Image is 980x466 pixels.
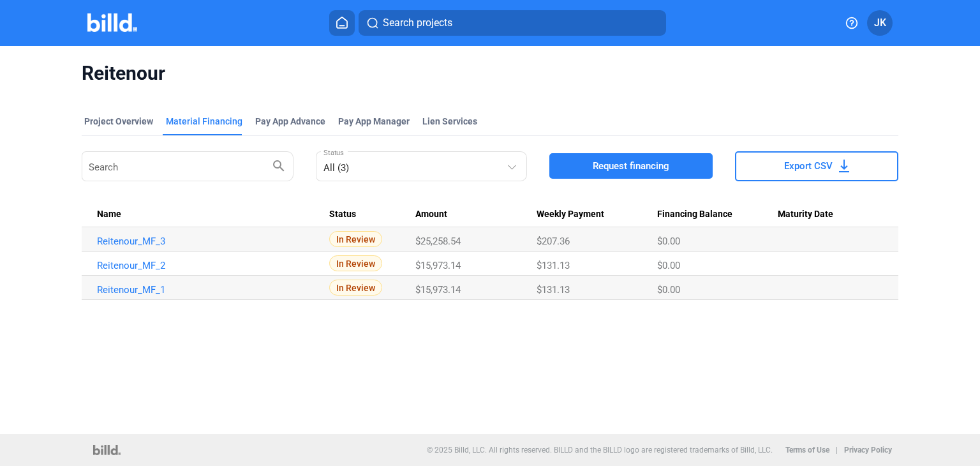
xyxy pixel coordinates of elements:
[415,260,461,271] span: $15,973.14
[82,61,898,86] span: Reitenour
[549,153,713,179] button: Request financing
[427,446,773,455] p: © 2025 Billd, LLC. All rights reserved. BILLD and the BILLD logo are registered trademarks of Bil...
[422,115,477,128] div: Lien Services
[537,284,570,296] span: $131.13
[784,160,833,172] span: Export CSV
[97,209,329,220] div: Name
[657,236,680,247] span: $0.00
[329,231,382,247] span: In Review
[415,236,461,247] span: $25,258.54
[329,255,382,271] span: In Review
[415,209,536,220] div: Amount
[84,115,153,128] div: Project Overview
[97,209,121,220] span: Name
[537,209,657,220] div: Weekly Payment
[537,260,570,271] span: $131.13
[537,209,604,220] span: Weekly Payment
[338,115,410,128] span: Pay App Manager
[778,209,833,220] span: Maturity Date
[255,115,325,128] div: Pay App Advance
[778,209,883,220] div: Maturity Date
[844,446,892,455] b: Privacy Policy
[329,209,356,220] span: Status
[271,158,286,173] mat-icon: search
[359,10,666,36] button: Search projects
[657,209,778,220] div: Financing Balance
[657,260,680,271] span: $0.00
[93,445,121,455] img: logo
[329,280,382,296] span: In Review
[735,151,898,181] button: Export CSV
[874,15,886,31] span: JK
[97,284,318,296] a: Reitenour_MF_1
[867,10,893,36] button: JK
[415,209,447,220] span: Amount
[785,446,829,455] b: Terms of Use
[657,284,680,296] span: $0.00
[593,160,669,172] span: Request financing
[415,284,461,296] span: $15,973.14
[97,236,318,247] a: Reitenour_MF_3
[323,162,349,174] mat-select-trigger: All (3)
[329,209,415,220] div: Status
[657,209,732,220] span: Financing Balance
[97,260,318,271] a: Reitenour_MF_2
[166,115,242,128] div: Material Financing
[383,15,452,31] span: Search projects
[87,13,138,32] img: Billd Company Logo
[836,446,838,455] p: |
[537,236,570,247] span: $207.36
